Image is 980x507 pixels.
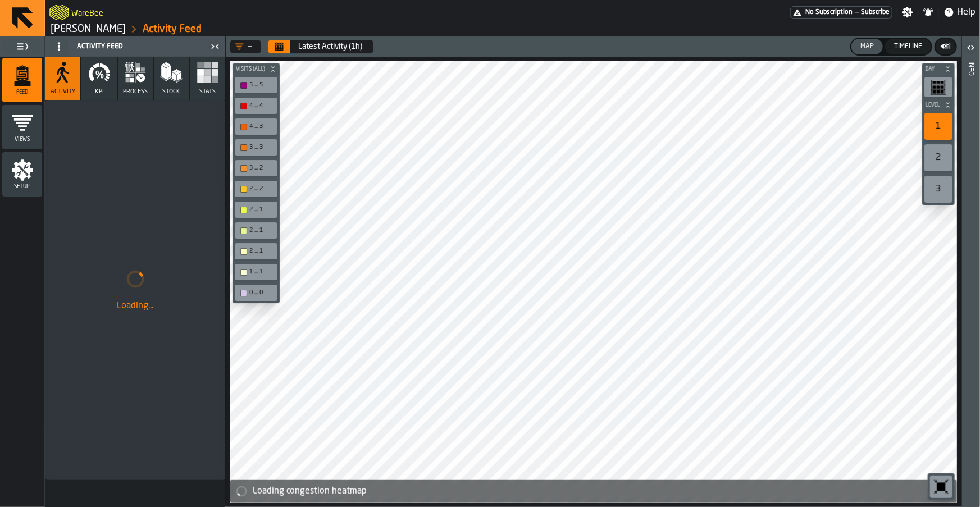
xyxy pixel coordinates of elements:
[922,63,955,75] button: button-
[233,95,280,116] div: button-toolbar-undefined
[967,59,975,504] div: Info
[924,113,952,140] div: 1
[237,204,275,216] div: 2 ... 1
[298,42,362,51] div: Latest Activity (1h)
[249,102,274,109] div: 4 ... 4
[861,8,890,16] span: Subscribe
[123,88,148,95] span: process
[962,36,979,507] header: Info
[237,100,275,112] div: 4 ... 4
[957,6,976,19] span: Help
[71,7,103,18] h2: Sub Title
[936,39,956,54] button: button-
[939,6,980,19] label: button-toggle-Help
[237,141,275,153] div: 3 ... 3
[233,262,280,282] div: button-toolbar-undefined
[237,121,275,133] div: 4 ... 3
[230,480,957,503] div: alert-Loading congestion heatmap
[851,39,883,54] button: button-Map
[48,38,207,56] div: Activity Feed
[235,42,252,51] div: DropdownMenuValue-
[268,40,373,53] div: Select date range
[234,66,267,72] span: Visits (All)
[291,35,369,58] button: Select date range
[885,39,931,54] button: button-Timeline
[922,142,955,173] div: button-toolbar-undefined
[51,88,75,95] span: Activity
[233,75,280,95] div: button-toolbar-undefined
[237,162,275,174] div: 3 ... 2
[249,165,274,172] div: 3 ... 2
[2,136,42,143] span: Views
[249,227,274,234] div: 2 ... 1
[54,299,216,313] div: Loading...
[922,75,955,99] div: button-toolbar-undefined
[2,105,42,150] li: menu Views
[199,88,216,95] span: Stats
[233,179,280,199] div: button-toolbar-undefined
[249,185,274,193] div: 2 ... 2
[932,478,950,496] svg: Reset zoom and position
[890,43,927,51] div: Timeline
[233,137,280,158] div: button-toolbar-undefined
[897,7,918,18] label: button-toggle-Settings
[249,81,274,89] div: 5 ... 5
[2,89,42,95] span: Feed
[856,43,878,51] div: Map
[928,473,955,500] div: button-toolbar-undefined
[249,123,274,130] div: 4 ... 3
[233,158,280,179] div: button-toolbar-undefined
[963,39,979,59] label: button-toggle-Open
[249,206,274,213] div: 2 ... 1
[2,152,42,197] li: menu Setup
[51,23,126,35] a: link-to-/wh/i/1653e8cc-126b-480f-9c47-e01e76aa4a88/simulations
[233,478,296,500] a: logo-header
[237,266,275,278] div: 1 ... 1
[924,176,952,203] div: 3
[230,40,261,53] div: DropdownMenuValue-
[143,23,202,35] a: link-to-/wh/i/1653e8cc-126b-480f-9c47-e01e76aa4a88/feed/005d0a57-fc0b-4500-9842-3456f0aceb58
[249,268,274,276] div: 1 ... 1
[249,144,274,151] div: 3 ... 3
[233,282,280,303] div: button-toolbar-undefined
[2,58,42,103] li: menu Feed
[923,102,942,108] span: Level
[790,6,892,19] a: link-to-/wh/i/1653e8cc-126b-480f-9c47-e01e76aa4a88/pricing/
[95,88,104,95] span: KPI
[805,8,853,16] span: No Subscription
[162,88,180,95] span: Stock
[268,40,290,53] button: Select date range Select date range
[2,39,42,54] label: button-toggle-Toggle Full Menu
[233,220,280,241] div: button-toolbar-undefined
[924,144,952,171] div: 2
[249,248,274,255] div: 2 ... 1
[237,245,275,257] div: 2 ... 1
[49,22,513,36] nav: Breadcrumb
[233,63,280,75] button: button-
[237,225,275,236] div: 2 ... 1
[237,79,275,91] div: 5 ... 5
[233,241,280,262] div: button-toolbar-undefined
[207,40,223,53] label: button-toggle-Close me
[922,111,955,142] div: button-toolbar-undefined
[918,7,938,18] label: button-toggle-Notifications
[233,116,280,137] div: button-toolbar-undefined
[790,6,892,19] div: Menu Subscription
[923,66,942,72] span: Bay
[855,8,859,16] span: —
[237,183,275,195] div: 2 ... 2
[249,289,274,296] div: 0 ... 0
[253,485,952,498] div: Loading congestion heatmap
[2,184,42,190] span: Setup
[49,2,69,22] a: logo-header
[233,199,280,220] div: button-toolbar-undefined
[922,173,955,205] div: button-toolbar-undefined
[922,99,955,111] button: button-
[237,287,275,299] div: 0 ... 0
